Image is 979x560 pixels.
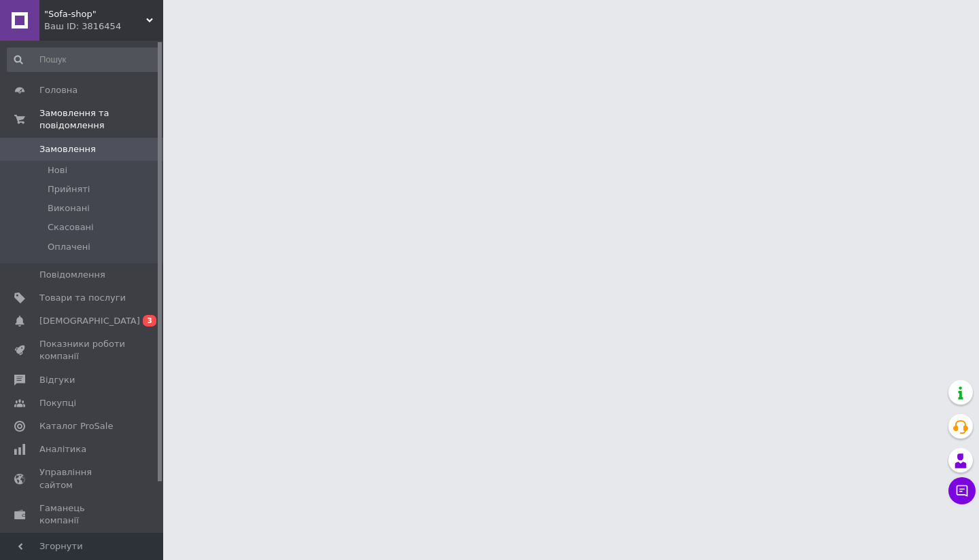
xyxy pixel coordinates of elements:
[39,397,76,409] span: Покупці
[39,466,126,491] span: Управління сайтом
[39,338,126,362] span: Показники роботи компанії
[39,374,75,386] span: Відгуки
[48,183,90,195] span: Прийняті
[39,443,86,455] span: Аналітика
[48,221,94,234] span: Скасовані
[39,269,105,281] span: Повідомлення
[48,164,67,176] span: Нові
[44,8,146,20] span: "Sofa-shop"
[39,107,163,132] span: Замовлення та повідомлення
[39,292,126,304] span: Товари та послуги
[44,20,163,33] div: Ваш ID: 3816454
[48,202,90,214] span: Виконані
[39,84,78,96] span: Головна
[948,477,976,504] button: Чат з покупцем
[7,48,160,72] input: Пошук
[39,143,96,155] span: Замовлення
[48,241,90,253] span: Оплачені
[39,502,126,527] span: Гаманець компанії
[143,315,156,326] span: 3
[39,420,113,432] span: Каталог ProSale
[39,315,140,327] span: [DEMOGRAPHIC_DATA]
